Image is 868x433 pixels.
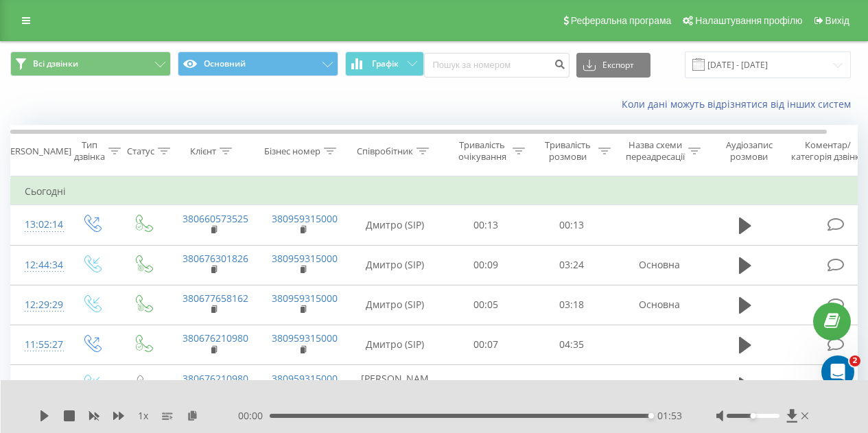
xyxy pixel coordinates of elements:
span: Налаштування профілю [695,15,802,26]
div: Співробітник [357,145,413,157]
button: Експорт [576,53,650,78]
td: 00:05 [443,285,529,325]
td: Основна [615,365,704,405]
div: Назва схеми переадресації [626,139,685,163]
td: Дмитро (SIP) [347,325,443,364]
td: Дмитро (SIP) [347,245,443,285]
span: 01:53 [657,409,682,423]
td: 04:35 [529,325,615,364]
div: Accessibility label [751,413,756,419]
a: 380959315000 [272,252,338,265]
div: Статус [127,145,154,157]
td: [PERSON_NAME] (SIP) [347,365,443,405]
span: 2 [849,355,860,366]
button: Всі дзвінки [10,51,171,76]
a: 380676210980 [183,331,248,344]
td: 00:13 [529,205,615,245]
a: 380677658162 [183,292,248,305]
a: 380676210980 [183,372,248,385]
td: 00:07 [443,325,529,364]
td: Основна [615,285,704,325]
div: Бізнес номер [264,145,320,157]
td: 00:25 [443,365,529,405]
a: 380959315000 [272,212,338,225]
div: Клієнт [190,145,216,157]
button: Основний [178,51,338,76]
div: 12:29:29 [25,292,52,318]
span: Вихід [825,15,849,26]
td: 03:24 [529,245,615,285]
a: 380676301826 [183,252,248,265]
a: 380959315000 [272,331,338,344]
td: 00:13 [443,205,529,245]
span: 1 x [138,409,148,423]
div: Accessibility label [648,413,654,419]
td: Дмитро (SIP) [347,285,443,325]
div: Тип дзвінка [74,139,105,163]
td: 00:01 [529,365,615,405]
span: Графік [372,59,399,69]
button: Графік [345,51,424,76]
input: Пошук за номером [424,53,570,78]
span: Всі дзвінки [33,58,78,69]
a: 380959315000 [272,372,338,385]
td: 03:18 [529,285,615,325]
td: 00:09 [443,245,529,285]
div: 12:44:34 [25,252,52,279]
div: Тривалість очікування [455,139,509,163]
td: Основна [615,245,704,285]
div: Тривалість розмови [541,139,595,163]
iframe: Intercom live chat [821,355,854,388]
a: 380959315000 [272,292,338,305]
td: Дмитро (SIP) [347,205,443,245]
div: Аудіозапис розмови [716,139,782,163]
a: Коли дані можуть відрізнятися вiд інших систем [622,97,858,110]
div: 11:55:27 [25,331,52,358]
div: Коментар/категорія дзвінка [788,139,868,163]
div: [PERSON_NAME] [2,145,71,157]
div: 11:52:59 [25,371,52,398]
div: 13:02:14 [25,211,52,238]
span: Реферальна програма [571,15,672,26]
a: 380660573525 [183,212,248,225]
span: 00:00 [238,409,270,423]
